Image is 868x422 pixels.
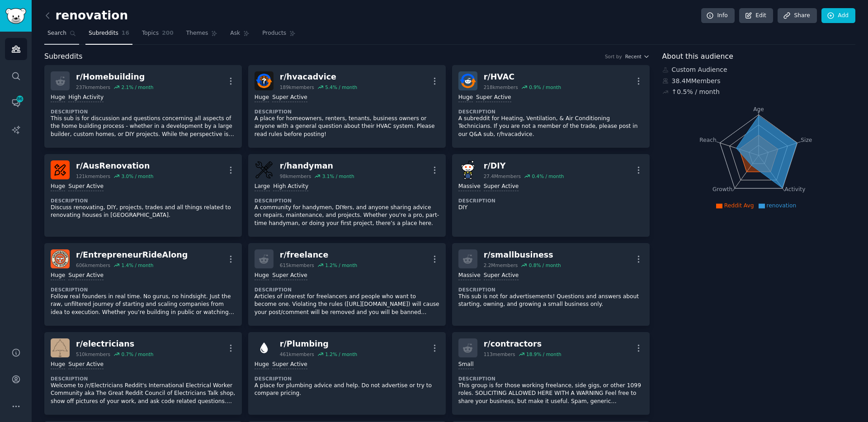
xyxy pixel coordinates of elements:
div: 606k members [76,262,110,268]
dt: Description [255,375,439,382]
div: Super Active [68,361,104,369]
span: Recent [625,53,642,60]
div: Huge [51,94,65,102]
div: r/ DIY [484,160,564,172]
div: ↑ 0.5 % / month [672,87,720,97]
div: r/ AusRenovation [76,160,153,172]
div: 461k members [280,351,314,357]
a: hvacadvicer/hvacadvice189kmembers5.4% / monthHugeSuper ActiveDescriptionA place for homeowners, r... [248,65,446,148]
div: r/ Homebuilding [76,71,153,83]
div: 615k members [280,262,314,268]
div: 2.1 % / month [121,84,153,90]
div: Super Active [272,94,307,102]
div: 18.9 % / month [526,351,561,357]
div: 1.4 % / month [121,262,153,268]
a: electriciansr/electricians510kmembers0.7% / monthHugeSuper ActiveDescriptionWelcome to /r/Electri... [44,332,242,415]
div: r/ HVAC [484,71,561,83]
span: renovation [767,202,797,209]
div: 189k members [280,84,314,90]
div: Super Active [68,272,104,280]
div: 121k members [76,173,110,179]
h2: renovation [44,9,128,23]
a: Topics200 [139,26,177,45]
img: HVAC [458,71,477,90]
div: 38.4M Members [662,76,856,86]
div: 0.7 % / month [121,351,153,357]
p: A community for handymen, DIYers, and anyone sharing advice on repairs, maintenance, and projects... [255,204,439,228]
span: 86 [16,96,24,102]
a: AusRenovationr/AusRenovation121kmembers3.0% / monthHugeSuper ActiveDescriptionDiscuss renovating,... [44,154,242,237]
div: 237k members [76,84,110,90]
dt: Description [458,286,643,293]
div: 0.8 % / month [529,262,561,268]
span: Themes [186,29,208,38]
div: Sort by [605,53,622,60]
div: Super Active [484,272,519,280]
div: Super Active [484,183,519,191]
div: 98k members [280,173,311,179]
a: Share [778,8,816,23]
div: 0.4 % / month [532,173,564,179]
div: Huge [255,361,269,369]
div: 27.4M members [484,173,521,179]
div: r/ freelance [280,249,357,261]
div: 3.1 % / month [322,173,354,179]
div: Massive [458,272,481,280]
div: Huge [51,361,65,369]
span: Topics [142,29,159,38]
p: DIY [458,204,643,212]
div: Large [255,183,270,191]
tspan: Growth [712,186,732,192]
div: Huge [255,94,269,102]
img: electricians [51,338,70,357]
img: hvacadvice [255,71,274,90]
a: EntrepreneurRideAlongr/EntrepreneurRideAlong606kmembers1.4% / monthHugeSuper ActiveDescriptionFol... [44,243,242,326]
a: Info [701,8,735,23]
dt: Description [51,286,236,293]
a: r/freelance615kmembers1.2% / monthHugeSuper ActiveDescriptionArticles of interest for freelancers... [248,243,446,326]
div: Super Active [68,183,104,191]
div: r/ hvacadvice [280,71,357,83]
img: EntrepreneurRideAlong [51,249,70,268]
a: r/smallbusiness2.2Mmembers0.8% / monthMassiveSuper ActiveDescriptionThis sub is not for advertise... [452,243,650,326]
a: Edit [739,8,773,23]
div: Huge [51,183,65,191]
tspan: Reach [699,136,717,143]
p: This sub is not for advertisements! Questions and answers about starting, owning, and growing a s... [458,293,643,309]
div: Super Active [272,272,307,280]
a: HVACr/HVAC218kmembers0.9% / monthHugeSuper ActiveDescriptionA subreddit for Heating, Ventilation,... [452,65,650,148]
button: Recent [625,53,650,60]
img: DIY [458,160,477,179]
div: 218k members [484,84,518,90]
div: High Activity [68,94,104,102]
div: Massive [458,183,481,191]
a: Add [821,8,855,23]
p: Discuss renovating, DIY, projects, trades and all things related to renovating houses in [GEOGRAP... [51,204,236,220]
p: A subreddit for Heating, Ventilation, & Air Conditioning Technicians. If you are not a member of ... [458,115,643,139]
div: 5.4 % / month [325,84,357,90]
div: High Activity [273,183,308,191]
a: Ask [227,26,253,45]
img: GummySearch logo [5,8,26,24]
dt: Description [51,197,236,204]
a: Themes [183,26,221,45]
span: 200 [162,29,174,38]
div: Custom Audience [662,65,856,75]
p: Articles of interest for freelancers and people who want to become one. Violating the rules ([URL... [255,293,439,317]
p: A place for homeowners, renters, tenants, business owners or anyone with a general question about... [255,115,439,139]
a: r/Homebuilding237kmembers2.1% / monthHugeHigh ActivityDescriptionThis sub is for discussion and q... [44,65,242,148]
img: Plumbing [255,338,274,357]
dt: Description [51,375,236,382]
dt: Description [255,108,439,115]
a: Search [44,26,79,45]
div: 0.9 % / month [529,84,561,90]
div: Super Active [476,94,511,102]
span: Reddit Avg [724,202,754,209]
div: 1.2 % / month [325,351,357,357]
p: A place for plumbing advice and help. Do not advertise or try to compare pricing. [255,382,439,398]
a: Plumbingr/Plumbing461kmembers1.2% / monthHugeSuper ActiveDescriptionA place for plumbing advice a... [248,332,446,415]
div: 510k members [76,351,110,357]
dt: Description [458,108,643,115]
a: 86 [5,92,27,114]
a: Subreddits16 [85,26,132,45]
